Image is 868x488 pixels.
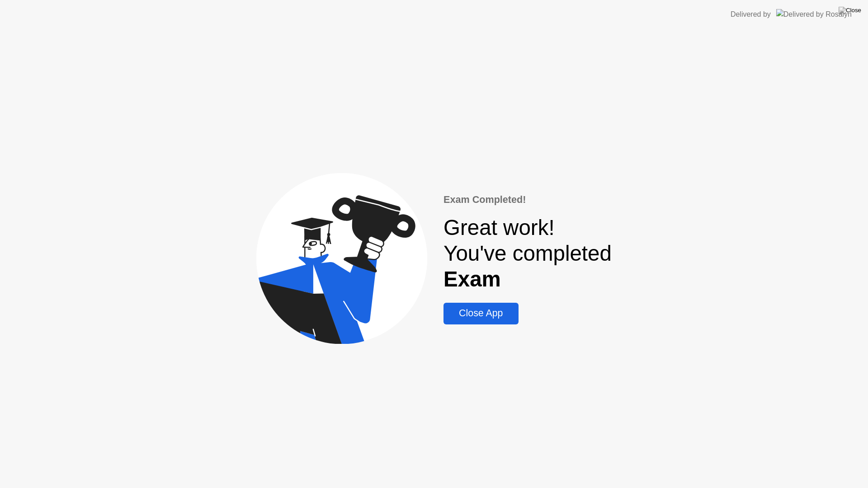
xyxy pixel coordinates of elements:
div: Great work! You've completed [443,215,612,292]
button: Close App [443,303,518,324]
div: Delivered by [731,9,771,20]
div: Close App [446,308,515,319]
b: Exam [443,267,501,291]
img: Close [839,7,861,14]
div: Exam Completed! [443,192,612,207]
img: Delivered by Rosalyn [776,9,852,19]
